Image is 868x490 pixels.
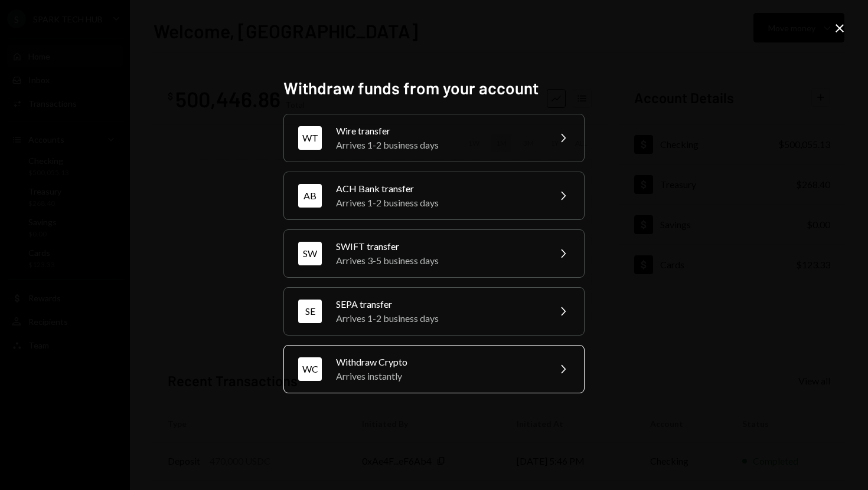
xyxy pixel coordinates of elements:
div: Arrives 1-2 business days [336,311,541,325]
button: SESEPA transferArrives 1-2 business days [283,287,585,336]
div: Arrives 1-2 business days [336,138,541,152]
button: WCWithdraw CryptoArrives instantly [283,345,585,393]
div: SE [298,300,322,323]
div: WT [298,126,322,150]
div: SEPA transfer [336,297,541,311]
div: WC [298,357,322,381]
button: SWSWIFT transferArrives 3-5 business days [283,229,585,278]
div: Wire transfer [336,124,541,138]
button: WTWire transferArrives 1-2 business days [283,114,585,162]
div: Arrives 3-5 business days [336,254,541,268]
div: ACH Bank transfer [336,182,541,196]
div: Withdraw Crypto [336,355,541,369]
div: SW [298,242,322,265]
div: Arrives 1-2 business days [336,196,541,210]
h2: Withdraw funds from your account [283,77,585,100]
button: ABACH Bank transferArrives 1-2 business days [283,172,585,220]
div: SWIFT transfer [336,239,541,254]
div: Arrives instantly [336,369,541,383]
div: AB [298,184,322,208]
